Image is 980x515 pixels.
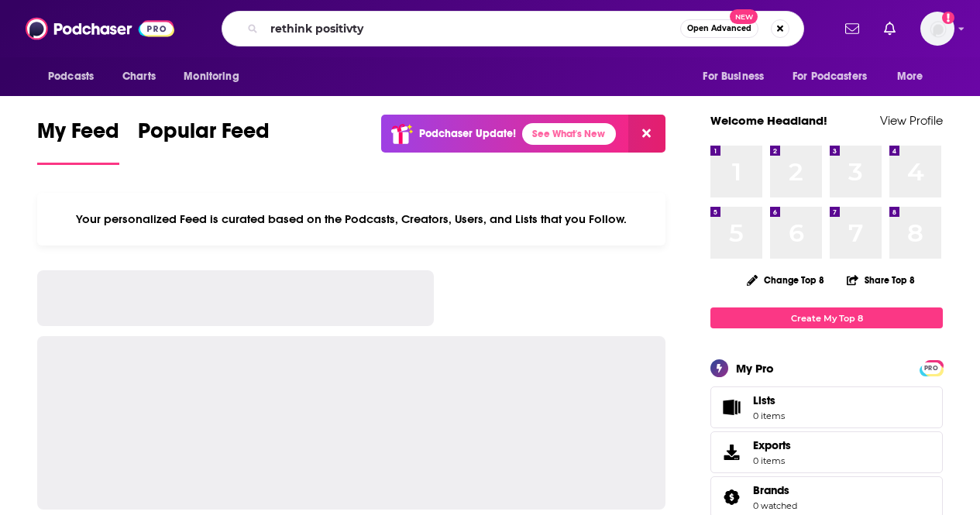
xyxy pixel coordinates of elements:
span: New [730,9,758,24]
span: PRO [922,362,940,374]
button: open menu [782,62,889,91]
span: Lists [753,393,775,407]
a: Lists [710,386,943,428]
div: My Pro [736,361,774,376]
div: Search podcasts, credits, & more... [222,11,804,46]
span: For Business [703,66,764,88]
a: 0 watched [753,500,797,511]
button: open menu [173,62,259,91]
span: Lists [716,397,747,418]
a: Brands [753,483,797,497]
a: Welcome Headland! [710,113,827,128]
span: Brands [753,483,789,497]
a: Charts [112,62,165,91]
span: Logged in as headlandconsultancy [920,12,954,46]
input: Search podcasts, credits, & more... [264,16,680,41]
span: Exports [753,438,791,452]
span: Exports [716,441,747,463]
span: Charts [122,66,156,88]
button: Open AdvancedNew [680,19,758,38]
p: Podchaser Update! [419,127,516,140]
a: My Feed [37,118,119,165]
a: Popular Feed [138,118,270,165]
span: Monitoring [184,66,239,88]
a: PRO [922,362,940,373]
a: Show notifications dropdown [878,15,902,42]
span: More [897,66,923,88]
span: My Feed [37,118,119,153]
span: 0 items [753,455,791,466]
img: Podchaser - Follow, Share and Rate Podcasts [26,14,174,43]
button: open menu [37,62,114,91]
button: Change Top 8 [738,270,834,290]
a: Exports [710,431,943,473]
span: For Podcasters [793,66,867,88]
span: Lists [753,393,785,407]
a: View Profile [880,113,943,128]
button: Share Top 8 [846,265,916,295]
svg: Add a profile image [942,12,954,24]
a: See What's New [522,123,616,145]
span: Podcasts [48,66,94,88]
button: open menu [692,62,783,91]
a: Create My Top 8 [710,307,943,328]
div: Your personalized Feed is curated based on the Podcasts, Creators, Users, and Lists that you Follow. [37,193,665,245]
a: Brands [716,486,747,508]
img: User Profile [920,12,954,46]
button: Show profile menu [920,12,954,46]
span: Popular Feed [138,118,270,153]
a: Show notifications dropdown [839,15,865,42]
span: Open Advanced [687,25,751,33]
span: 0 items [753,410,785,421]
button: open menu [886,62,943,91]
